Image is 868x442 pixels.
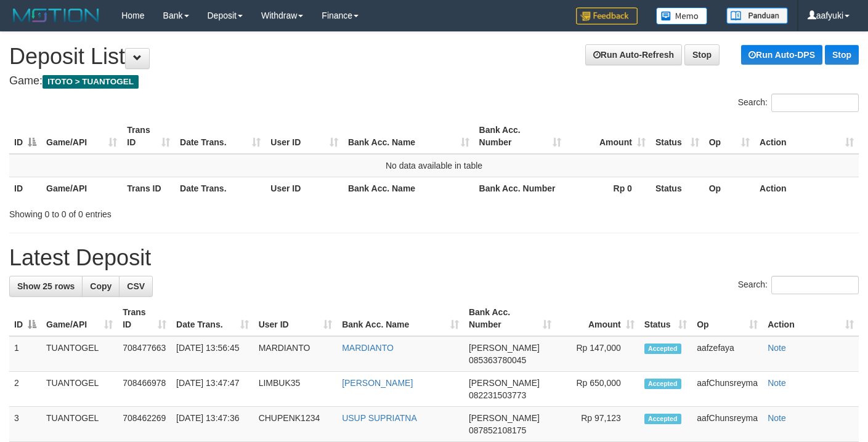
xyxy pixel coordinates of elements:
th: ID: activate to sort column descending [9,301,41,336]
th: Op: activate to sort column ascending [692,301,763,336]
img: panduan.png [726,7,788,24]
th: Trans ID: activate to sort column ascending [122,119,175,154]
td: No data available in table [9,154,859,177]
a: Stop [825,45,859,65]
th: Rp 0 [566,177,651,199]
h4: Game: [9,75,859,87]
th: User ID: activate to sort column ascending [266,119,343,154]
span: Accepted [644,344,681,354]
th: Bank Acc. Name [343,177,474,199]
th: Action [755,177,859,199]
th: Bank Acc. Number [474,177,567,199]
span: Accepted [644,414,681,424]
th: User ID: activate to sort column ascending [254,301,338,336]
th: Game/API [41,177,122,199]
td: TUANTOGEL [41,407,118,442]
span: Copy [90,281,112,291]
h1: Deposit List [9,44,859,69]
span: Copy 087852108175 to clipboard [469,425,526,435]
a: Note [768,378,786,388]
a: Note [768,343,786,353]
th: Trans ID [122,177,175,199]
a: Copy [82,276,120,297]
img: Button%20Memo.svg [656,7,708,25]
th: Op: activate to sort column ascending [704,119,755,154]
a: Run Auto-Refresh [585,44,682,65]
th: Op [704,177,755,199]
a: Show 25 rows [9,276,83,297]
span: [PERSON_NAME] [469,378,540,388]
td: 3 [9,407,41,442]
td: 708462269 [118,407,171,442]
td: 708466978 [118,372,171,407]
th: User ID [266,177,343,199]
div: Showing 0 to 0 of 0 entries [9,203,352,220]
a: CSV [119,276,153,297]
th: Status: activate to sort column ascending [639,301,692,336]
th: Date Trans.: activate to sort column ascending [171,301,254,336]
td: 1 [9,336,41,372]
td: aafChunsreyma [692,372,763,407]
label: Search: [738,94,859,112]
a: [PERSON_NAME] [342,378,413,388]
span: CSV [127,281,145,291]
th: Status [651,177,704,199]
span: Accepted [644,379,681,389]
th: Bank Acc. Name: activate to sort column ascending [337,301,464,336]
th: Amount: activate to sort column ascending [556,301,639,336]
span: ITOTO > TUANTOGEL [43,75,139,89]
th: Amount: activate to sort column ascending [566,119,651,154]
td: aafzefaya [692,336,763,372]
td: aafChunsreyma [692,407,763,442]
th: ID [9,177,41,199]
td: [DATE] 13:47:36 [171,407,254,442]
span: [PERSON_NAME] [469,343,540,353]
th: Game/API: activate to sort column ascending [41,301,118,336]
th: Status: activate to sort column ascending [651,119,704,154]
h1: Latest Deposit [9,246,859,270]
th: ID: activate to sort column descending [9,119,41,154]
a: MARDIANTO [342,343,394,353]
th: Date Trans.: activate to sort column ascending [175,119,266,154]
th: Action: activate to sort column ascending [763,301,859,336]
a: USUP SUPRIATNA [342,413,417,423]
a: Stop [684,44,720,65]
img: Feedback.jpg [576,7,638,25]
th: Bank Acc. Number: activate to sort column ascending [464,301,557,336]
th: Game/API: activate to sort column ascending [41,119,122,154]
td: TUANTOGEL [41,372,118,407]
td: 2 [9,372,41,407]
th: Trans ID: activate to sort column ascending [118,301,171,336]
span: [PERSON_NAME] [469,413,540,423]
td: CHUPENK1234 [254,407,338,442]
td: [DATE] 13:56:45 [171,336,254,372]
td: Rp 97,123 [556,407,639,442]
td: TUANTOGEL [41,336,118,372]
span: Copy 082231503773 to clipboard [469,390,526,400]
img: MOTION_logo.png [9,6,103,25]
input: Search: [771,276,859,294]
td: MARDIANTO [254,336,338,372]
label: Search: [738,276,859,294]
td: Rp 147,000 [556,336,639,372]
td: LIMBUK35 [254,372,338,407]
td: Rp 650,000 [556,372,639,407]
th: Bank Acc. Name: activate to sort column ascending [343,119,474,154]
span: Show 25 rows [17,281,75,291]
th: Bank Acc. Number: activate to sort column ascending [474,119,567,154]
th: Date Trans. [175,177,266,199]
th: Action: activate to sort column ascending [755,119,859,154]
td: 708477663 [118,336,171,372]
input: Search: [771,94,859,112]
span: Copy 085363780045 to clipboard [469,355,526,365]
a: Note [768,413,786,423]
td: [DATE] 13:47:47 [171,372,254,407]
a: Run Auto-DPS [741,45,822,65]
